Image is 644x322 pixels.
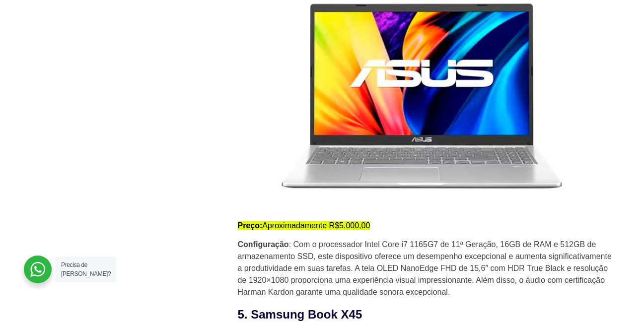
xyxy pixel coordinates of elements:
[238,239,615,298] p: : Com o processador Intel Core i7 1165G7 de 11ª Geração, 16GB de RAM e 512GB de armazenamento SSD...
[594,274,644,322] div: Widget de chat
[594,274,644,322] iframe: Chat Widget
[61,261,111,277] span: Precisa de [PERSON_NAME]?
[238,221,370,230] mark: Aproximadamente R$5.000,00
[238,221,263,230] strong: Preço:
[238,240,289,249] strong: Configuração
